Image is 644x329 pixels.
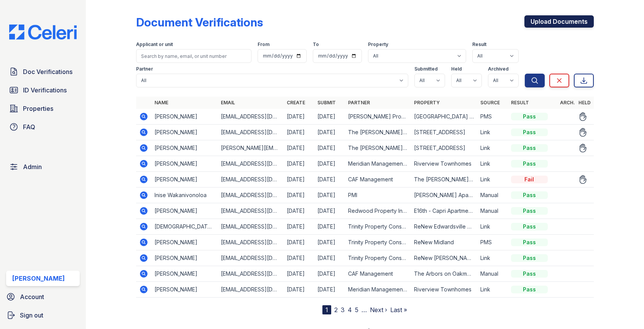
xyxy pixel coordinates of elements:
a: Source [480,100,500,105]
a: Create [287,100,305,105]
td: ReNew [PERSON_NAME] [411,250,477,266]
td: [EMAIL_ADDRESS][DOMAIN_NAME] [218,219,284,235]
td: The Arbors on Oakmont [411,266,477,282]
td: [DATE] [314,282,345,298]
input: Search by name, email, or unit number [136,49,251,63]
td: [DATE] [284,235,314,250]
td: Link [477,156,508,172]
td: ReNew Midland [411,235,477,250]
td: The [PERSON_NAME] Apartment Homes [411,172,477,188]
div: [PERSON_NAME] [12,274,65,283]
div: Pass [511,223,548,230]
td: [DATE] [284,140,314,156]
td: Link [477,125,508,140]
div: Pass [511,160,548,168]
td: Meridian Management Group [345,282,411,298]
a: Property [414,100,440,105]
td: [DATE] [284,188,314,203]
td: [DATE] [284,125,314,140]
td: [DATE] [284,282,314,298]
td: Riverview Townhomes [411,156,477,172]
div: Pass [511,144,548,152]
td: [EMAIL_ADDRESS][DOMAIN_NAME] [218,172,284,188]
td: [DATE] [284,203,314,219]
span: Sign out [20,311,43,320]
td: [DATE] [284,109,314,125]
td: [EMAIL_ADDRESS][DOMAIN_NAME] [218,109,284,125]
div: Pass [511,254,548,262]
td: PMS [477,109,508,125]
td: ReNew Edwardsville Apartment Collection [411,219,477,235]
td: [EMAIL_ADDRESS][DOMAIN_NAME] [218,203,284,219]
td: Trinity Property Consultants [345,250,411,266]
a: Upload Documents [524,15,594,28]
a: Account [3,289,83,304]
td: [PERSON_NAME] [151,235,217,250]
div: Pass [511,286,548,293]
td: Link [477,172,508,188]
td: [EMAIL_ADDRESS][DOMAIN_NAME] [218,282,284,298]
a: Arch. [560,100,575,105]
a: Submit [317,100,336,105]
td: [DATE] [314,156,345,172]
td: [DATE] [314,219,345,235]
span: ID Verifications [23,86,67,95]
td: Link [477,219,508,235]
td: [PERSON_NAME] [151,266,217,282]
td: [DATE] [314,188,345,203]
td: [EMAIL_ADDRESS][DOMAIN_NAME] [218,235,284,250]
td: [DATE] [284,172,314,188]
td: Link [477,250,508,266]
td: CAF Management [345,266,411,282]
label: Archived [488,66,509,72]
a: 3 [341,306,345,314]
div: Pass [511,270,548,278]
label: Applicant or unit [136,41,173,48]
td: Manual [477,266,508,282]
label: Partner [136,66,153,72]
td: [EMAIL_ADDRESS][DOMAIN_NAME] [218,266,284,282]
div: Document Verifications [136,15,263,29]
td: Meridian Management Group [345,156,411,172]
td: Trinity Property Consultants [345,235,411,250]
td: CAF Management [345,172,411,188]
td: PMS [477,235,508,250]
a: Last » [390,306,407,314]
td: [PERSON_NAME] [151,172,217,188]
td: [PERSON_NAME][EMAIL_ADDRESS][DOMAIN_NAME] [218,140,284,156]
a: Partner [348,100,370,105]
span: FAQ [23,122,35,132]
td: [DATE] [284,219,314,235]
td: [DATE] [284,156,314,172]
span: Properties [23,104,53,113]
div: Pass [511,207,548,215]
a: FAQ [6,119,80,135]
td: Manual [477,203,508,219]
a: Properties [6,101,80,116]
td: PMI [345,188,411,203]
td: Manual [477,188,508,203]
label: Held [451,66,462,72]
a: 4 [348,306,352,314]
td: [PERSON_NAME] [151,125,217,140]
span: Doc Verifications [23,67,72,76]
a: ID Verifications [6,82,80,98]
a: Sign out [3,308,83,323]
td: [PERSON_NAME] Property Management [345,109,411,125]
td: The [PERSON_NAME] Group Inc. [345,140,411,156]
td: [DATE] [314,109,345,125]
a: 2 [334,306,338,314]
td: Redwood Property Investors [345,203,411,219]
td: [DATE] [284,250,314,266]
img: CE_Logo_Blue-a8612792a0a2168367f1c8372b55b34899dd931a85d93a1a3d3e32e68fde9ad4.png [3,25,83,39]
label: Submitted [414,66,438,72]
div: Pass [511,239,548,246]
a: Email [221,100,235,105]
a: Next › [370,306,387,314]
td: [DEMOGRAPHIC_DATA][PERSON_NAME] Chimmri [151,219,217,235]
td: [EMAIL_ADDRESS][DOMAIN_NAME] [218,250,284,266]
div: Pass [511,128,548,136]
td: [STREET_ADDRESS] [411,125,477,140]
a: 5 [355,306,358,314]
